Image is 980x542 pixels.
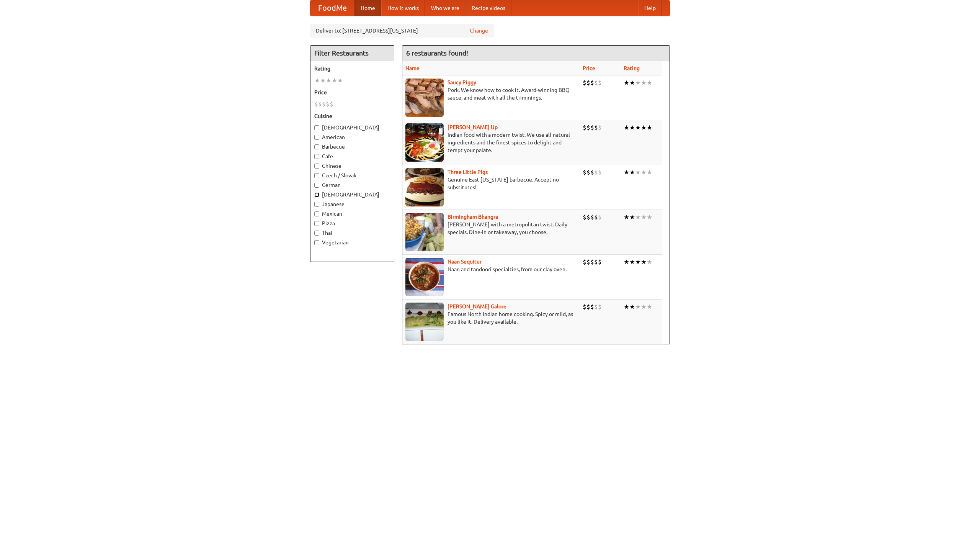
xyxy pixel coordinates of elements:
[598,303,602,311] li: $
[590,213,594,221] li: $
[583,258,586,266] li: $
[624,123,629,132] li: ★
[405,65,420,71] a: Name
[354,0,381,16] a: Home
[465,0,511,16] a: Recipe videos
[310,24,494,38] div: Deliver to: [STREET_ADDRESS][US_STATE]
[638,0,662,16] a: Help
[594,79,598,87] li: $
[624,65,640,71] a: Rating
[318,100,322,108] li: $
[448,169,488,175] b: Three Little Pigs
[647,258,652,266] li: ★
[405,123,444,162] img: curryup.jpg
[405,303,444,341] img: currygalore.jpg
[583,213,586,221] li: $
[314,229,390,237] label: Thai
[647,123,652,132] li: ★
[598,258,602,266] li: $
[314,219,390,227] label: Pizza
[314,221,319,226] input: Pizza
[314,183,319,188] input: German
[647,168,652,177] li: ★
[583,123,586,132] li: $
[314,65,390,72] h5: Rating
[629,303,635,311] li: ★
[314,76,320,85] li: ★
[647,79,652,87] li: ★
[405,258,444,296] img: naansequitur.jpg
[314,112,390,120] h5: Cuisine
[624,303,629,311] li: ★
[314,135,319,140] input: American
[314,125,319,130] input: [DEMOGRAPHIC_DATA]
[405,79,444,117] img: saucy.jpg
[635,213,641,221] li: ★
[641,213,647,221] li: ★
[425,0,465,16] a: Who we are
[314,200,390,208] label: Japanese
[448,79,476,85] a: Saucy Piggy
[629,123,635,132] li: ★
[583,65,595,71] a: Price
[586,123,590,132] li: $
[598,213,602,221] li: $
[314,173,319,178] input: Czech / Slovak
[629,258,635,266] li: ★
[405,265,577,273] p: Naan and tandoori specialties, from our clay oven.
[448,124,498,130] b: [PERSON_NAME] Up
[448,303,506,309] a: [PERSON_NAME] Galore
[314,192,319,197] input: [DEMOGRAPHIC_DATA]
[641,258,647,266] li: ★
[314,191,390,198] label: [DEMOGRAPHIC_DATA]
[590,258,594,266] li: $
[583,79,586,87] li: $
[641,123,647,132] li: ★
[586,168,590,177] li: $
[405,221,577,236] p: [PERSON_NAME] with a metropolitan twist. Daily specials. Dine-in or takeaway, you choose.
[594,213,598,221] li: $
[405,131,577,154] p: Indian food with a modern twist. We use all-natural ingredients and the finest spices to delight ...
[405,176,577,191] p: Genuine East [US_STATE] barbecue. Accept no substitutes!
[635,303,641,311] li: ★
[314,88,390,96] h5: Price
[635,79,641,87] li: ★
[314,240,319,245] input: Vegetarian
[583,303,586,311] li: $
[624,168,629,177] li: ★
[314,231,319,236] input: Thai
[332,76,337,85] li: ★
[470,27,488,34] a: Change
[310,46,394,61] h4: Filter Restaurants
[330,100,333,108] li: $
[314,162,390,170] label: Chinese
[594,123,598,132] li: $
[448,214,498,220] b: Birmingham Bhangra
[381,0,425,16] a: How it works
[448,259,482,265] a: Naan Sequitur
[314,210,390,218] label: Mexican
[406,49,468,57] ng-pluralize: 6 restaurants found!
[405,168,444,206] img: littlepigs.jpg
[590,79,594,87] li: $
[314,202,319,207] input: Japanese
[598,79,602,87] li: $
[624,213,629,221] li: ★
[314,164,319,169] input: Chinese
[629,168,635,177] li: ★
[405,310,577,326] p: Famous North Indian home cooking. Spicy or mild, as you like it. Delivery available.
[326,76,332,85] li: ★
[314,143,390,151] label: Barbecue
[326,100,330,108] li: $
[586,258,590,266] li: $
[322,100,326,108] li: $
[629,79,635,87] li: ★
[405,213,444,251] img: bhangra.jpg
[647,303,652,311] li: ★
[635,258,641,266] li: ★
[314,133,390,141] label: American
[594,168,598,177] li: $
[314,239,390,246] label: Vegetarian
